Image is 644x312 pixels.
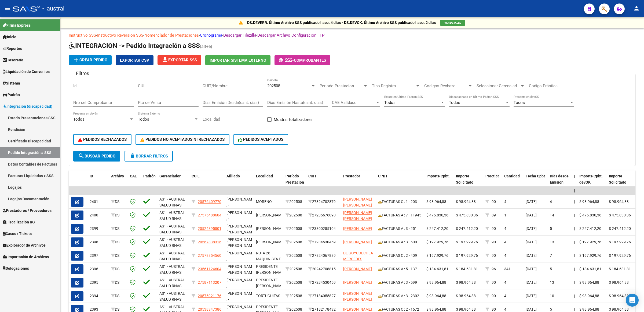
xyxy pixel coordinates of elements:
span: $ 98.964,88 [579,307,599,311]
datatable-header-cell: ID [87,170,109,194]
mat-icon: delete [129,153,136,159]
span: AS1 - AUSTRAL SALUD RNAS [159,211,185,221]
span: 89 [492,213,496,217]
span: 90 [492,253,496,258]
span: 4 [550,199,552,204]
span: 4 [504,226,506,231]
div: 27184055827 [308,293,339,299]
span: AS1 - AUSTRAL SALUD RNAS [159,224,185,234]
span: [PERSON_NAME] [PERSON_NAME] , - [226,224,255,241]
datatable-header-cell: Padrón [141,170,157,194]
span: INTEGRACION -> Pedido Integración a SSS [69,42,200,50]
div: DS [111,239,126,245]
span: [DATE] [526,240,537,244]
button: PEDIDOS ACEPTADOS [233,134,288,145]
datatable-header-cell: Prestador [341,170,376,194]
span: [DATE] [526,199,537,204]
span: AS1 - AUSTRAL SALUD RNAS [159,237,185,248]
div: 202508 [286,212,304,218]
div: 2399 [90,226,107,232]
span: [PERSON_NAME] [343,240,372,244]
div: 2394 [90,293,107,299]
div: DS [111,199,126,205]
span: $ 98.964,88 [609,294,629,298]
span: $ 197.929,76 [456,240,478,244]
div: 27234530459 [308,279,339,286]
span: 90 [492,294,496,298]
div: DS [111,226,126,232]
datatable-header-cell: Gerenciador [157,170,189,194]
div: DS [111,212,126,218]
span: [PERSON_NAME] , - [226,211,255,221]
span: $ 98.964,88 [579,199,599,204]
span: Exportar CSV [120,58,149,63]
span: [DATE] [526,307,537,311]
datatable-header-cell: CUIT [306,170,341,194]
span: [PERSON_NAME] [PERSON_NAME] [343,211,372,221]
span: 5 [550,226,552,231]
span: $ 98.964,88 [456,199,476,204]
span: $ 184.631,81 [579,267,601,271]
span: Reportes [3,45,22,51]
a: Descargar Filezilla [223,33,256,38]
span: Fecha Cpbt [526,174,545,178]
span: 14 [550,213,554,217]
span: [DATE] [526,226,537,231]
datatable-header-cell: Importe Cpbt. [424,170,454,194]
span: Todos [449,100,460,105]
span: $ 98.964,88 [456,280,476,285]
span: Importe Solicitado devOK [609,174,626,191]
div: 2400 [90,212,107,218]
span: $ 475.830,36 [426,213,448,217]
span: Comprobantes [294,58,326,63]
div: 202508 [286,266,304,272]
datatable-header-cell: CAE [128,170,141,194]
mat-icon: person [633,5,640,12]
span: $ 475.830,36 [579,213,601,217]
div: FACTURAS C : 2 - 409 [378,253,422,259]
span: Mostrar totalizadores [274,116,313,123]
span: 13 [550,240,554,244]
span: PEDIDOS RECHAZADOS [78,137,127,142]
span: 4 [504,199,506,204]
span: $ 98.964,88 [609,280,629,285]
span: 96 [492,267,496,271]
span: Todos [514,100,525,105]
span: Todos [138,117,149,122]
span: $ 197.929,76 [609,253,631,258]
span: $ 98.964,88 [456,307,476,311]
button: -Comprobantes [275,55,330,65]
span: 90 [492,280,496,285]
span: Crear Pedido [73,58,107,62]
button: VER DETALLE [440,20,465,26]
div: 202508 [286,199,304,205]
p: - - - - - [69,32,635,38]
span: 7 [550,253,552,258]
span: $ 197.929,76 [609,240,631,244]
div: DS [111,253,126,259]
span: $ 197.929,76 [426,253,448,258]
span: Liquidación de Convenios [3,69,50,75]
span: Importe Cpbt. [426,174,450,178]
span: Importe Solicitado [456,174,473,184]
span: Tesorería [3,57,23,63]
span: [PERSON_NAME] [256,240,285,244]
span: Sistema [3,80,20,86]
button: Borrar Filtros [125,151,173,162]
datatable-header-cell: Días desde Emisión [548,170,572,194]
span: 4 [504,294,506,298]
span: [PERSON_NAME] [343,307,372,311]
span: [DATE] [526,253,537,258]
datatable-header-cell: Fecha Cpbt [524,170,548,194]
span: [DATE] [526,280,537,285]
button: Exportar CSV [116,55,153,65]
a: Instructivo Reversión SSS [97,33,143,38]
span: CAE Validado [332,100,375,105]
button: Buscar Pedido [73,151,120,162]
span: 20524395801 [198,226,221,231]
span: 4 [504,253,506,258]
span: $ 247.412,20 [456,226,478,231]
